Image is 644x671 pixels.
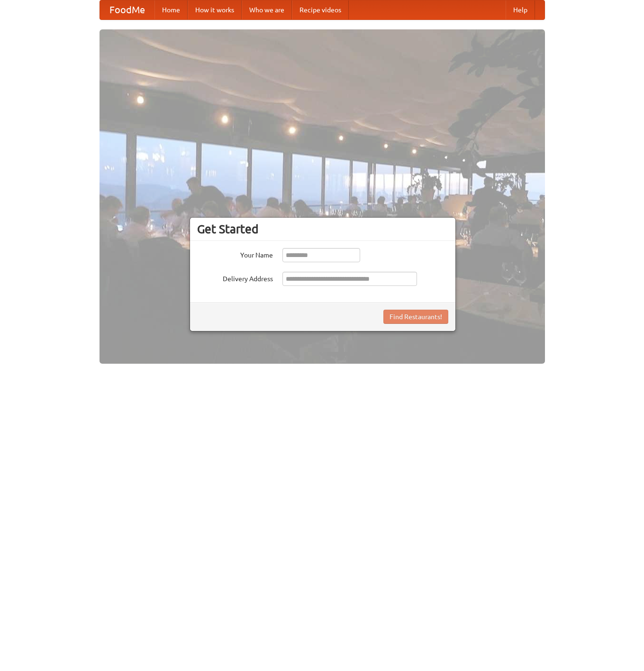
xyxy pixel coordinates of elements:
[197,248,273,260] label: Your Name
[197,272,273,284] label: Delivery Address
[292,0,349,19] a: Recipe videos
[242,0,292,19] a: Who we are
[154,0,188,19] a: Home
[506,0,535,19] a: Help
[383,310,448,324] button: Find Restaurants!
[100,0,154,19] a: FoodMe
[197,222,448,236] h3: Get Started
[188,0,242,19] a: How it works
